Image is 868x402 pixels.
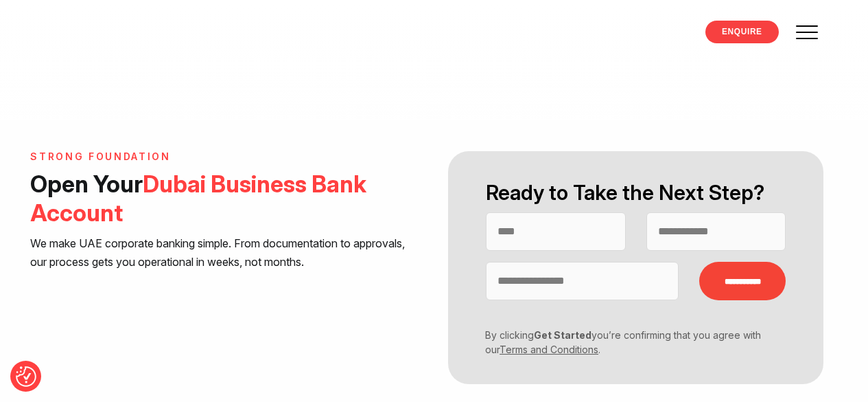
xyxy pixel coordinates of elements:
a: Terms and Conditions [500,344,598,355]
img: v2 [195,323,263,349]
img: Revisit consent button [16,366,36,387]
h6: STRONG FOUNDATION [30,151,418,163]
button: Consent Preferences [16,366,36,387]
img: v3 [113,315,181,356]
strong: Get Started [534,329,591,341]
a: ENQUIRE [705,21,779,43]
span: Dubai Business Bank Account [30,170,366,227]
p: We make UAE corporate banking simple. From documentation to approvals, our process gets you opera... [30,234,418,271]
img: svg+xml;nitro-empty-id=MTU1OjExNQ==-1;base64,PHN2ZyB2aWV3Qm94PSIwIDAgNzU4IDI1MSIgd2lkdGg9Ijc1OCIg... [40,19,143,53]
img: v4 [277,330,346,342]
p: By clicking you’re confirming that you agree with our . [476,328,775,357]
img: v1 [30,323,99,349]
h1: Open Your [30,170,418,227]
h2: Ready to Take the Next Step? [486,179,786,207]
form: Contact form [434,151,838,384]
